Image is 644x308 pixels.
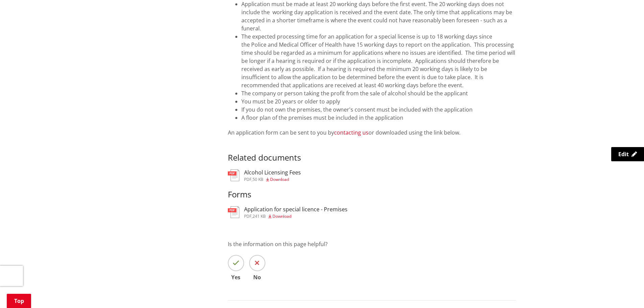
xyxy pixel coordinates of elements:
[611,147,644,161] a: Edit
[244,206,348,213] h3: Application for special licence - Premises
[228,206,348,218] a: Application for special licence - Premises pdf,241 KB Download
[249,275,265,280] span: No
[272,213,291,219] span: Download
[244,177,301,182] div: ,
[7,294,31,308] a: Top
[241,97,516,105] li: You must be 20 years or older to apply
[244,214,348,218] div: ,
[613,280,637,304] iframe: Messenger Launcher
[244,169,301,176] h3: Alcohol Licensing Fees
[241,114,516,122] li: A floor plan of the premises must be included in the application
[244,176,252,182] span: pdf
[228,275,244,280] span: Yes
[241,32,516,89] li: The expected processing time for an application for a special license is up to 18 working days si...
[618,150,629,158] span: Edit
[228,143,516,163] h3: Related documents
[241,105,516,114] li: If you do not own the premises, the owner's consent must be included with the application
[270,176,289,182] span: Download
[253,213,266,219] span: 241 KB
[228,169,301,182] a: Alcohol Licensing Fees pdf,50 KB Download
[241,89,516,97] li: The company or person taking the profit from the sale of alcohol should be the applicant
[228,169,239,181] img: document-pdf.svg
[253,176,263,182] span: 50 KB
[228,190,516,199] h3: Forms
[228,206,239,218] img: document-pdf.svg
[244,213,252,219] span: pdf
[228,240,516,248] p: Is the information on this page helpful?
[228,128,516,137] p: An application form can be sent to you by or downloaded using the link below.
[334,129,368,136] a: contacting us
